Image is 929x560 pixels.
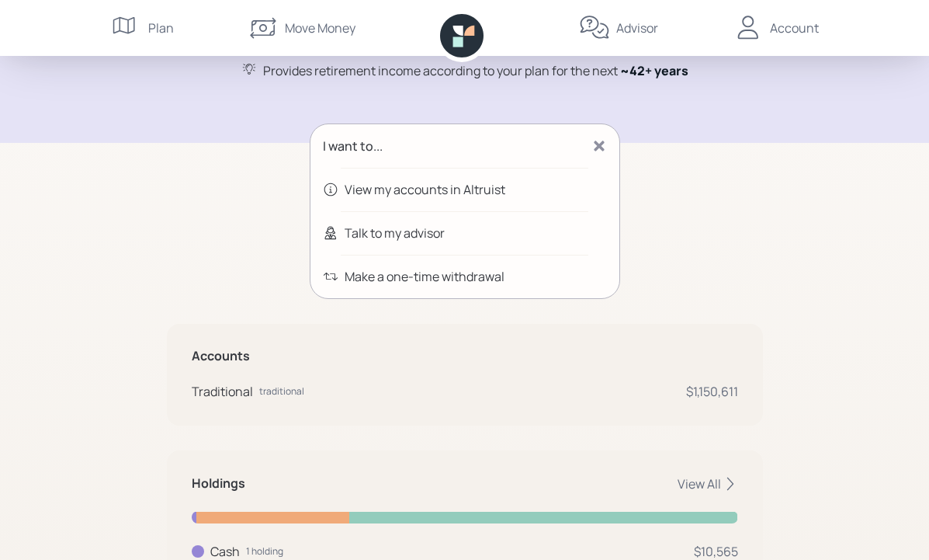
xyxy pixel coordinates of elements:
div: Provides retirement income according to your plan for the next [263,61,688,80]
div: I want to... [323,137,383,155]
div: 1 holding [246,544,283,558]
div: Plan [148,19,174,37]
div: $1,150,611 [686,382,738,401]
div: Account [770,19,819,37]
div: Advisor [616,19,658,37]
div: View All [678,475,738,492]
div: Traditional [192,382,253,401]
div: Talk to my advisor [345,224,445,242]
div: Move Money [285,19,355,37]
h5: Accounts [192,349,738,363]
div: traditional [259,384,304,398]
span: ~ 42+ years [620,62,688,79]
div: Make a one-time withdrawal [345,267,504,286]
h5: Holdings [192,476,245,491]
div: View my accounts in Altruist [345,180,505,199]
